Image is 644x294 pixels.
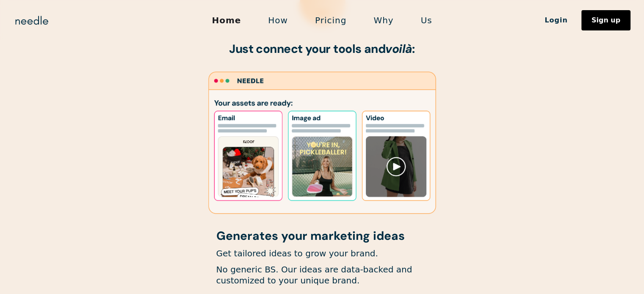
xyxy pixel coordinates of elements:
a: Us [407,11,446,29]
a: How [254,11,301,29]
p: No generic BS. Our ideas are data-backed and customized to your unique brand. [216,264,428,286]
a: Why [360,11,407,29]
a: Home [198,11,254,29]
em: voilà [385,41,412,57]
div: Sign up [591,17,620,24]
h1: Generates your marketing ideas [216,230,428,243]
a: Pricing [301,11,360,29]
a: Login [531,13,581,27]
a: Sign up [581,10,630,30]
strong: Just connect your tools and : [229,41,415,57]
p: Get tailored ideas to grow your brand. [216,248,428,259]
